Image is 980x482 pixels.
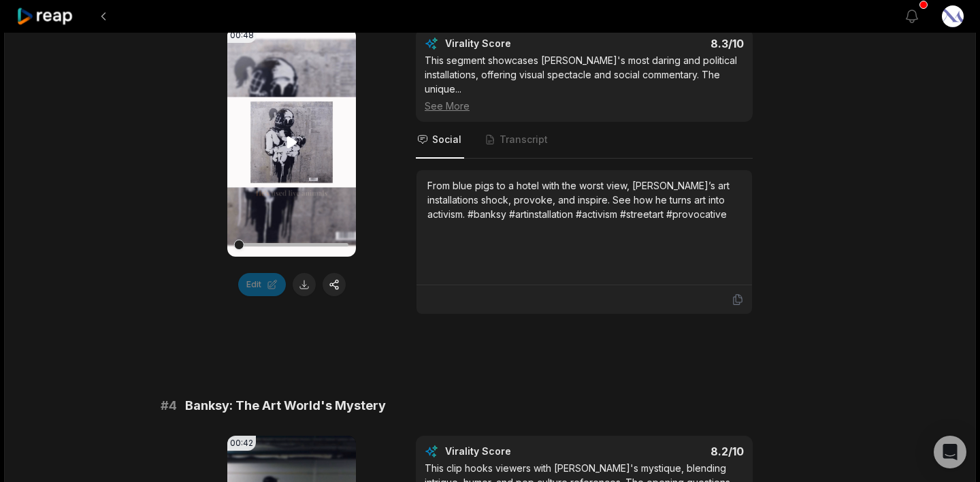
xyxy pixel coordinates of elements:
button: Edit [238,273,286,296]
div: Open Intercom Messenger [934,436,966,468]
span: # 4 [161,396,177,415]
nav: Tabs [416,122,753,159]
div: 8.3 /10 [598,37,745,50]
div: Virality Score [445,445,591,458]
div: See More [425,99,744,113]
div: This segment showcases [PERSON_NAME]'s most daring and political installations, offering visual s... [425,53,744,113]
span: Transcript [500,133,548,146]
div: From blue pigs to a hotel with the worst view, [PERSON_NAME]’s art installations shock, provoke, ... [427,178,741,221]
span: Social [432,133,461,146]
div: 8.2 /10 [598,445,745,458]
div: Virality Score [445,37,591,50]
video: Your browser does not support mp4 format. [227,28,356,257]
span: Banksy: The Art World's Mystery [185,396,386,415]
